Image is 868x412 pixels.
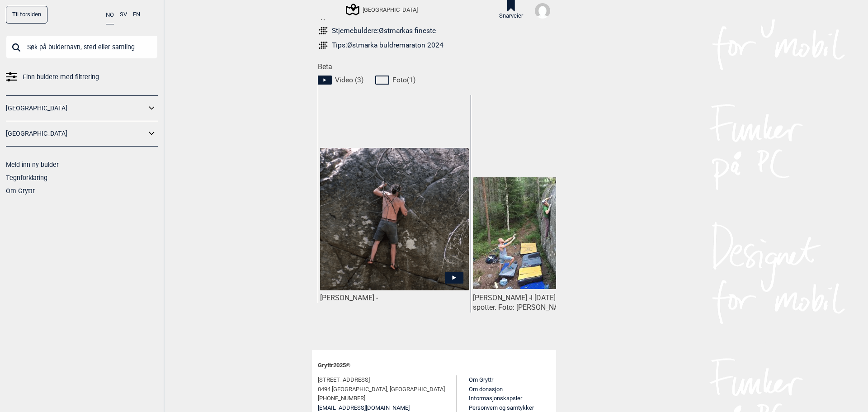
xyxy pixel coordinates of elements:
[318,375,370,385] span: [STREET_ADDRESS]
[469,404,534,411] a: Personvern og samtykker
[318,40,550,51] a: Tips:Østmarka buldremaraton 2024
[335,76,363,85] span: Video ( 3 )
[535,3,550,19] img: User fallback1
[6,102,146,115] a: [GEOGRAPHIC_DATA]
[6,35,158,59] input: Søk på buldernavn, sted eller samling
[473,177,622,289] img: Malcolm X
[23,71,99,84] span: Finn buldere med filtrering
[469,376,493,383] a: Om Gryttr
[392,76,415,85] span: Foto ( 1 )
[332,41,443,50] div: Tips: Østmarka buldremaraton 2024
[312,62,556,338] div: Beta
[6,174,47,181] a: Tegnforklaring
[6,71,158,84] a: Finn buldere med filtrering
[318,25,550,36] a: Stjernebuldere:Østmarkas fineste
[469,386,503,393] a: Om donasjon
[347,4,418,15] div: [GEOGRAPHIC_DATA]
[106,6,114,24] button: NO
[473,294,622,313] div: [PERSON_NAME] -
[6,161,59,168] a: Meld inn ny bulder
[6,187,35,194] a: Om Gryttr
[120,6,127,24] button: SV
[6,6,47,24] a: Til forsiden
[469,395,522,402] a: Informasjonskapsler
[6,127,146,140] a: [GEOGRAPHIC_DATA]
[318,356,550,375] div: Gryttr 2025 ©
[318,385,445,394] span: 0494 [GEOGRAPHIC_DATA], [GEOGRAPHIC_DATA]
[320,294,469,303] div: [PERSON_NAME] -
[332,26,436,35] div: Stjernebuldere: Østmarkas fineste
[133,6,140,24] button: EN
[473,294,613,312] span: i [DATE]. [PERSON_NAME] spotter. Foto: [PERSON_NAME]
[318,394,365,403] span: [PHONE_NUMBER]
[320,148,469,290] img: Alex pa Malcolm X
